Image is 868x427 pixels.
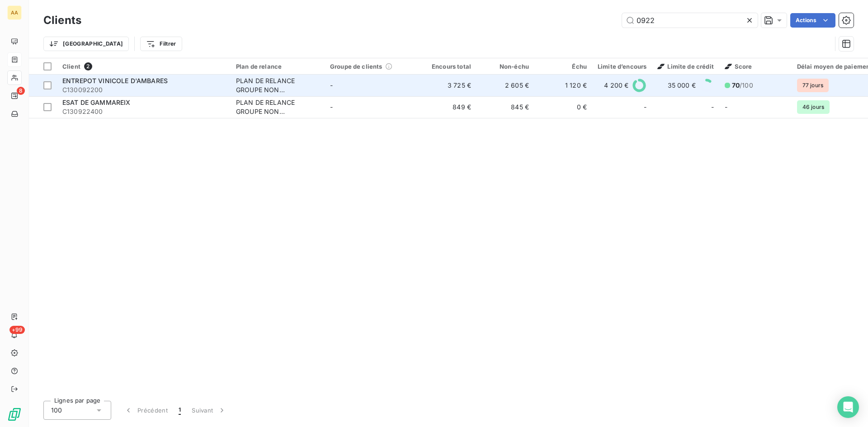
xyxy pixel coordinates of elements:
[711,103,714,112] span: -
[51,406,62,415] span: 100
[424,63,471,70] div: Encours total
[797,79,829,92] span: 77 jours
[725,63,752,70] span: Score
[790,13,835,28] button: Actions
[236,98,319,116] div: PLAN DE RELANCE GROUPE NON AUTOMATIQUE
[330,63,382,70] span: Groupe de clients
[534,96,592,118] td: 0 €
[186,401,232,420] button: Suivant
[84,62,92,70] span: 2
[236,76,319,94] div: PLAN DE RELANCE GROUPE NON AUTOMATIQUE
[43,37,129,51] button: [GEOGRAPHIC_DATA]
[7,407,22,422] img: Logo LeanPay
[179,406,181,415] span: 1
[7,89,21,103] a: 8
[330,81,333,89] span: -
[62,99,131,106] span: ESAT DE GAMMAREIX
[657,63,713,70] span: Limite de crédit
[797,100,830,114] span: 46 jours
[482,63,529,70] div: Non-échu
[725,103,727,111] span: -
[62,107,225,116] span: C130922400
[534,75,592,96] td: 1 120 €
[330,103,333,111] span: -
[419,75,476,96] td: 3 725 €
[668,81,696,90] span: 35 000 €
[173,401,186,420] button: 1
[17,87,25,95] span: 8
[476,75,534,96] td: 2 605 €
[419,96,476,118] td: 849 €
[732,81,740,89] span: 70
[62,77,168,84] span: ENTREPOT VINICOLE D'AMBARES
[837,396,859,418] div: Open Intercom Messenger
[476,96,534,118] td: 845 €
[118,401,173,420] button: Précédent
[43,12,81,28] h3: Clients
[7,5,22,20] div: AA
[604,81,628,90] span: 4 200 €
[598,63,646,70] div: Limite d’encours
[62,63,80,70] span: Client
[140,37,182,51] button: Filtrer
[732,81,753,90] span: /100
[622,13,758,28] input: Rechercher
[236,63,319,70] div: Plan de relance
[62,85,225,94] span: C130092200
[9,326,25,334] span: +99
[644,103,646,112] span: -
[540,63,587,70] div: Échu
